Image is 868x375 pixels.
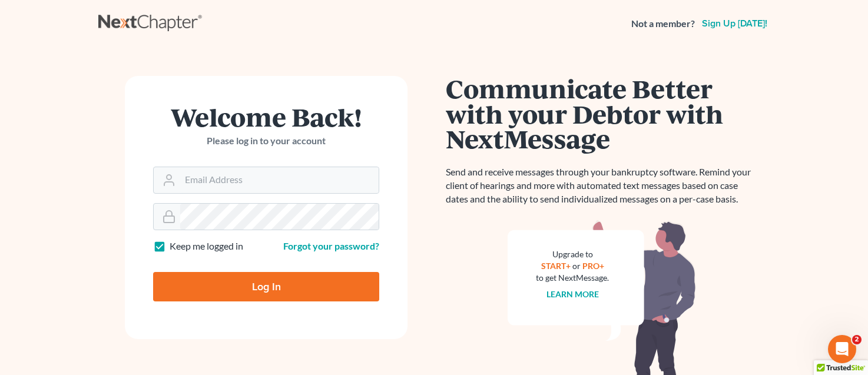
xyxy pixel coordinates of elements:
[546,289,599,299] a: Learn more
[283,240,379,251] a: Forgot your password?
[828,335,856,363] iframe: Intercom live chat
[446,165,758,206] p: Send and receive messages through your bankruptcy software. Remind your client of hearings and mo...
[170,240,243,253] label: Keep me logged in
[700,19,770,28] a: Sign up [DATE]!
[572,261,581,271] span: or
[541,261,571,271] a: START+
[852,335,862,344] span: 2
[153,104,379,130] h1: Welcome Back!
[446,76,758,151] h1: Communicate Better with your Debtor with NextMessage
[153,272,379,301] input: Log In
[536,272,609,284] div: to get NextMessage.
[536,248,609,260] div: Upgrade to
[153,134,379,148] p: Please log in to your account
[180,167,379,193] input: Email Address
[582,261,604,271] a: PRO+
[631,17,695,31] strong: Not a member?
